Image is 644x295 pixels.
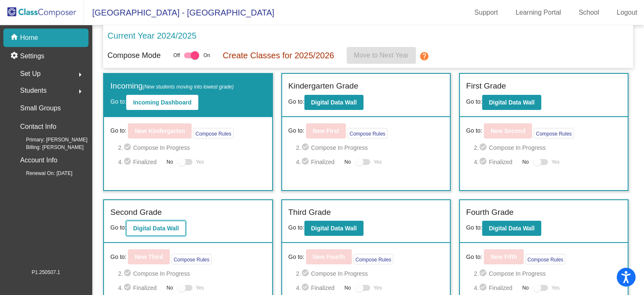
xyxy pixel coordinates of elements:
[135,128,185,134] b: New Kindergarten
[223,49,334,62] p: Create Classes for 2025/2026
[296,157,340,167] span: 4. Finalized
[196,157,204,167] span: Yes
[479,143,489,153] mat-icon: check_circle
[20,33,38,43] p: Home
[288,206,331,219] label: Third Grade
[173,52,180,59] span: Off
[522,158,529,166] span: No
[10,51,20,61] mat-icon: settings
[551,283,560,293] span: Yes
[118,269,266,279] span: 2. Compose In Progress
[479,283,489,293] mat-icon: check_circle
[20,154,57,166] p: Account Info
[474,283,518,293] span: 4. Finalized
[345,284,351,292] span: No
[491,253,517,260] b: New Fifth
[75,86,85,97] mat-icon: arrow_right
[301,157,311,167] mat-icon: check_circle
[474,157,518,167] span: 4. Finalized
[474,269,621,279] span: 2. Compose In Progress
[107,29,196,42] p: Current Year 2024/2025
[311,99,357,106] b: Digital Data Wall
[525,254,565,264] button: Compose Rules
[107,50,161,61] p: Compose Mode
[306,249,352,264] button: New Fourth
[296,283,340,293] span: 4. Finalized
[75,70,85,80] mat-icon: arrow_right
[509,6,568,19] a: Learning Portal
[301,269,311,279] mat-icon: check_circle
[374,157,382,167] span: Yes
[126,221,185,236] button: Digital Data Wall
[468,6,505,19] a: Support
[288,253,304,261] span: Go to:
[128,249,170,264] button: New Third
[193,128,233,138] button: Compose Rules
[13,144,83,151] span: Billing: [PERSON_NAME]
[610,6,644,19] a: Logout
[304,95,364,110] button: Digital Data Wall
[110,253,126,261] span: Go to:
[123,283,133,293] mat-icon: check_circle
[466,253,482,261] span: Go to:
[123,157,133,167] mat-icon: check_circle
[128,123,192,138] button: New Kindergarten
[489,225,535,232] b: Digital Data Wall
[84,6,274,19] span: [GEOGRAPHIC_DATA] - [GEOGRAPHIC_DATA]
[482,95,541,110] button: Digital Data Wall
[353,254,393,264] button: Compose Rules
[572,6,606,19] a: School
[296,143,444,153] span: 2. Compose In Progress
[118,143,266,153] span: 2. Compose In Progress
[288,98,304,105] span: Go to:
[110,126,126,135] span: Go to:
[20,102,61,114] p: Small Groups
[110,224,126,231] span: Go to:
[347,47,416,64] button: Move to Next Year
[135,253,163,260] b: New Third
[166,284,173,292] span: No
[348,128,387,138] button: Compose Rules
[110,98,126,105] span: Go to:
[143,84,234,90] span: (New students moving into lowest grade)
[466,206,514,219] label: Fourth Grade
[345,158,351,166] span: No
[534,128,574,138] button: Compose Rules
[10,33,20,43] mat-icon: home
[466,80,506,92] label: First Grade
[20,85,47,97] span: Students
[288,126,304,135] span: Go to:
[203,52,210,59] span: On
[123,269,133,279] mat-icon: check_circle
[479,157,489,167] mat-icon: check_circle
[419,51,429,61] mat-icon: help
[306,123,346,138] button: New First
[110,80,234,92] label: Incoming
[166,158,173,166] span: No
[304,221,364,236] button: Digital Data Wall
[133,99,191,106] b: Incoming Dashboard
[288,224,304,231] span: Go to:
[374,283,382,293] span: Yes
[313,253,345,260] b: New Fourth
[466,126,482,135] span: Go to:
[20,68,41,80] span: Set Up
[123,143,133,153] mat-icon: check_circle
[466,224,482,231] span: Go to:
[311,225,357,232] b: Digital Data Wall
[522,284,529,292] span: No
[489,99,535,106] b: Digital Data Wall
[118,283,163,293] span: 4. Finalized
[288,80,358,92] label: Kindergarten Grade
[20,121,56,133] p: Contact Info
[118,157,163,167] span: 4. Finalized
[13,170,72,177] span: Renewal On: [DATE]
[171,254,211,264] button: Compose Rules
[126,95,198,110] button: Incoming Dashboard
[551,157,560,167] span: Yes
[474,143,621,153] span: 2. Compose In Progress
[491,128,525,134] b: New Second
[133,225,179,232] b: Digital Data Wall
[13,136,88,144] span: Primary: [PERSON_NAME]
[484,249,524,264] button: New Fifth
